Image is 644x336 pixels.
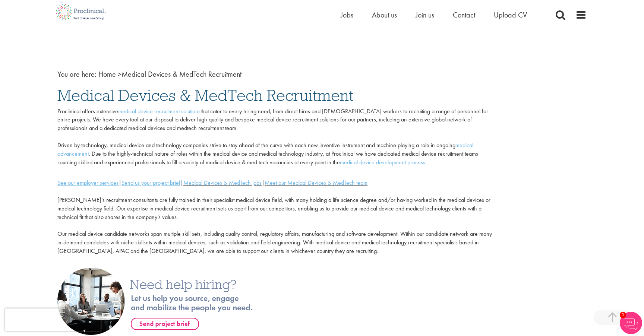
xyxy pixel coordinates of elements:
a: Meet our Medical Devices & MedTech team [265,179,367,187]
a: Send us your project brief [121,179,180,187]
div: | | | [57,179,496,187]
a: breadcrumb link to Home [98,69,116,79]
span: > [118,69,121,79]
a: medical device recruitment solutions [118,107,201,115]
a: Contact [453,10,475,20]
a: Jobs [341,10,353,20]
p: Proclinical offers extensive that cater to every hiring need, from direct hires and [DEMOGRAPHIC_... [57,107,496,167]
iframe: reCAPTCHA [5,308,101,331]
a: Join us [416,10,434,20]
span: 1 [620,312,626,318]
a: Upload CV [494,10,527,20]
a: Medical Devices & MedTech jobs [183,179,262,187]
p: [PERSON_NAME]’s recruitment consultants are fully trained in their specialist medical device fiel... [57,187,496,264]
span: You are here: [57,69,97,79]
a: medical device development process [340,158,425,166]
span: Medical Devices & MedTech Recruitment [98,69,241,79]
a: About us [372,10,397,20]
span: Medical Devices & MedTech Recruitment [57,85,353,105]
img: Chatbot [620,312,642,334]
a: medical advancement [57,141,473,158]
a: See our employer services [57,179,119,187]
